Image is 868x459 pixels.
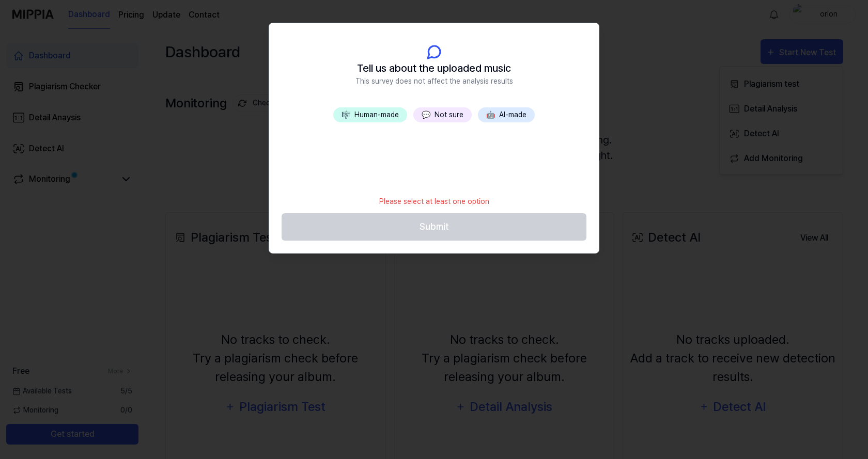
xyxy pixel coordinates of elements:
[413,107,472,122] button: 💬Not sure
[373,190,495,213] div: Please select at least one option
[357,60,511,76] span: Tell us about the uploaded music
[342,110,350,119] span: 🎼
[422,110,430,119] span: 💬
[486,110,495,119] span: 🤖
[355,76,513,87] span: This survey does not affect the analysis results
[478,107,535,122] button: 🤖AI-made
[333,107,407,122] button: 🎼Human-made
